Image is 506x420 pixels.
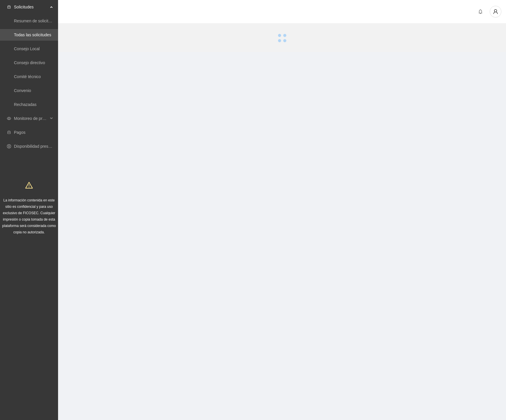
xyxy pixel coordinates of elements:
span: bell [476,9,485,14]
a: Consejo directivo [14,60,45,65]
a: Resumen de solicitudes por aprobar [14,19,79,23]
a: Disponibilidad presupuestal [14,144,64,149]
a: Consejo Local [14,46,40,51]
span: Solicitudes [14,1,48,13]
button: bell [476,7,485,16]
a: Todas las solicitudes [14,33,51,37]
span: Monitoreo de proyectos [14,113,48,124]
span: La información contenida en este sitio es confidencial y para uso exclusivo de FICOSEC. Cualquier... [2,198,56,234]
span: warning [25,181,33,189]
span: eye [7,116,11,120]
span: inbox [7,5,11,9]
span: user [490,9,501,14]
button: user [490,6,501,17]
a: Convenio [14,88,31,93]
a: Pagos [14,130,26,135]
a: Rechazadas [14,102,37,107]
a: Comité técnico [14,74,41,79]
